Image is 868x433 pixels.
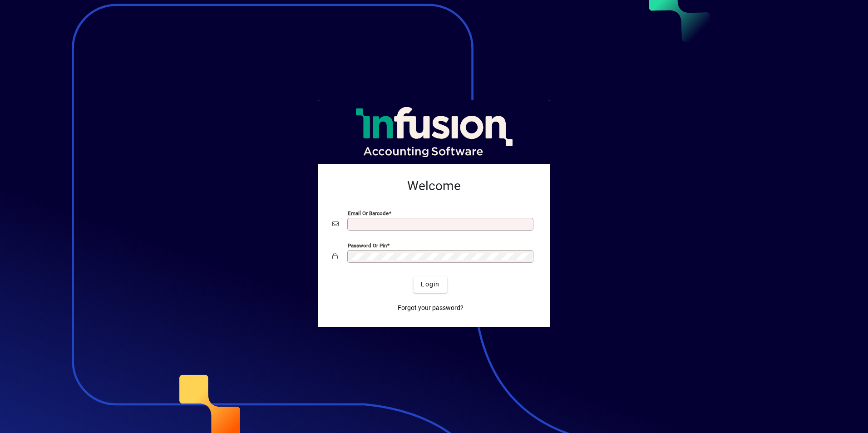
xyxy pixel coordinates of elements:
button: Login [414,276,447,293]
span: Login [421,280,439,289]
span: Forgot your password? [398,303,464,313]
h2: Welcome [332,178,536,194]
mat-label: Email or Barcode [348,210,389,216]
a: Forgot your password? [394,300,467,316]
mat-label: Password or Pin [348,242,387,248]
